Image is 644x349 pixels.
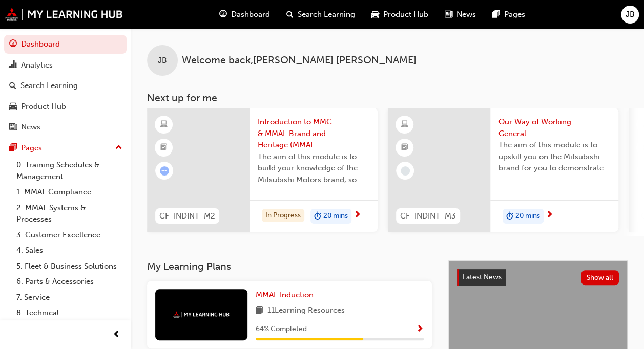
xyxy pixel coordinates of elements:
span: booktick-icon [401,141,408,155]
span: car-icon [371,8,379,21]
span: learningRecordVerb_NONE-icon [401,166,410,176]
div: In Progress [262,209,304,223]
span: search-icon [9,81,16,91]
span: learningResourceType_ELEARNING-icon [160,118,168,132]
span: booktick-icon [160,141,168,155]
span: The aim of this module is to upskill you on the Mitsubishi brand for you to demonstrate the same ... [498,139,610,174]
a: search-iconSearch Learning [278,4,363,25]
img: mmal [5,8,123,21]
span: 20 mins [515,210,540,222]
a: Search Learning [4,76,127,95]
span: car-icon [9,102,17,112]
a: guage-iconDashboard [211,4,278,25]
span: learningRecordVerb_ATTEMPT-icon [160,166,169,176]
span: Welcome back , [PERSON_NAME] [PERSON_NAME] [182,55,417,67]
a: 5. Fleet & Business Solutions [12,258,127,274]
a: 4. Sales [12,243,127,258]
span: Dashboard [231,9,270,20]
span: JB [158,55,167,67]
a: 2. MMAL Systems & Processes [12,200,127,227]
h3: Next up for me [131,92,644,104]
div: Search Learning [20,80,78,92]
span: 11 Learning Resources [267,304,345,317]
span: duration-icon [314,210,321,223]
span: chart-icon [9,61,17,70]
a: 0. Training Schedules & Management [12,157,127,184]
span: Product Hub [383,9,428,20]
a: News [4,118,127,137]
span: next-icon [546,211,553,220]
span: News [456,9,476,20]
span: learningResourceType_ELEARNING-icon [401,118,408,132]
button: DashboardAnalyticsSearch LearningProduct HubNews [4,33,127,139]
img: mmal [173,311,230,318]
h3: My Learning Plans [147,260,432,272]
span: CF_INDINT_M2 [159,210,215,222]
span: Introduction to MMC & MMAL Brand and Heritage (MMAL Induction) [258,116,369,151]
span: pages-icon [9,144,17,153]
span: CF_INDINT_M3 [400,210,456,222]
button: Pages [4,139,127,158]
span: duration-icon [506,210,513,223]
a: car-iconProduct Hub [363,4,437,25]
div: News [21,121,40,133]
a: Analytics [4,56,127,75]
span: Search Learning [298,9,355,20]
a: pages-iconPages [484,4,533,25]
span: Pages [504,9,525,20]
a: CF_INDINT_M2Introduction to MMC & MMAL Brand and Heritage (MMAL Induction)The aim of this module ... [147,108,378,232]
span: book-icon [256,304,263,317]
a: 7. Service [12,290,127,306]
a: CF_INDINT_M3Our Way of Working - GeneralThe aim of this module is to upskill you on the Mitsubish... [388,108,618,232]
div: Product Hub [21,101,66,113]
span: 20 mins [323,210,348,222]
a: Latest NewsShow all [457,269,619,286]
span: Show Progress [416,325,424,334]
div: Pages [21,142,42,154]
a: MMAL Induction [256,289,318,301]
span: The aim of this module is to build your knowledge of the Mitsubishi Motors brand, so you can demo... [258,151,369,186]
span: search-icon [286,8,294,21]
a: news-iconNews [437,4,484,25]
span: MMAL Induction [256,290,314,299]
span: Latest News [463,273,502,281]
div: Analytics [21,59,53,71]
a: 1. MMAL Compliance [12,184,127,200]
span: JB [626,9,635,20]
button: JB [621,6,639,24]
button: Show all [581,270,619,285]
span: prev-icon [113,329,120,341]
span: guage-icon [9,40,17,49]
a: 8. Technical [12,305,127,321]
span: news-icon [9,123,17,132]
span: 64 % Completed [256,323,307,335]
a: Product Hub [4,97,127,116]
span: next-icon [354,211,361,220]
span: up-icon [115,141,122,155]
span: pages-icon [492,8,500,21]
span: guage-icon [219,8,227,21]
button: Show Progress [416,323,424,336]
a: Dashboard [4,35,127,54]
a: 6. Parts & Accessories [12,274,127,290]
span: Our Way of Working - General [498,116,610,139]
span: news-icon [445,8,452,21]
a: 3. Customer Excellence [12,227,127,243]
